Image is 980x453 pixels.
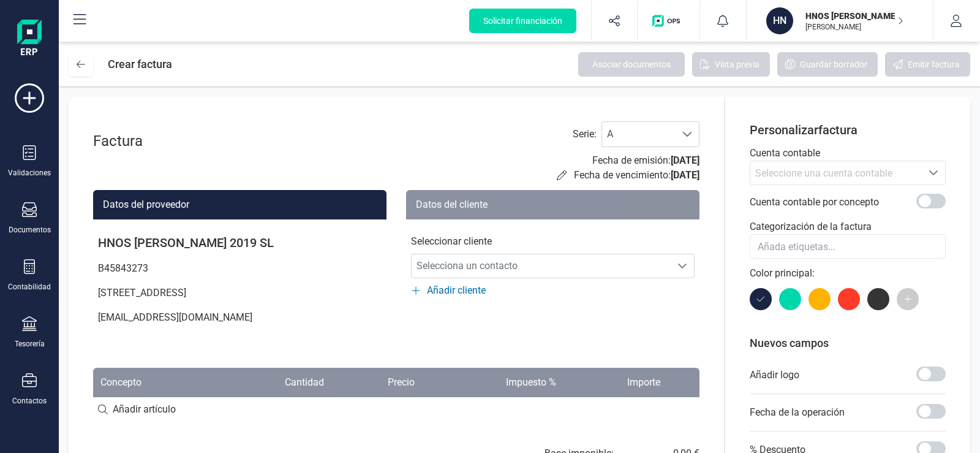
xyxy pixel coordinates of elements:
[214,368,331,397] th: Cantidad
[8,282,51,292] div: Contabilidad
[750,146,946,161] p: Cuenta contable
[427,283,486,298] span: Añadir cliente
[563,368,668,397] th: Importe
[469,9,576,33] button: Solicitar financiación
[17,20,42,59] img: Logo Finanedi
[574,168,699,183] p: Fecha de vencimiento:
[692,52,770,77] button: Vista previa
[671,154,699,166] span: [DATE]
[422,368,563,397] th: Impuesto %
[592,153,699,168] p: Fecha de emisión:
[750,219,946,234] p: Categorización de la factura
[750,195,879,210] p: Cuenta contable por concepto
[652,15,685,27] img: Logo de OPS
[645,1,692,40] button: Logo de OPS
[93,256,386,281] p: B45843273
[761,1,918,40] button: HNHNOS [PERSON_NAME] 2019 SL[PERSON_NAME]
[108,52,172,77] div: Crear factura
[671,169,699,181] span: [DATE]
[93,131,191,151] div: Factura
[93,281,386,305] p: [STREET_ADDRESS]
[755,167,892,179] span: Seleccione una cuenta contable
[805,22,903,32] p: [PERSON_NAME]
[331,368,422,397] th: Precio
[758,237,836,256] input: Añada etiquetas...
[777,52,878,77] button: Guardar borrador
[93,190,386,219] div: Datos del proveedor
[750,368,799,383] p: Añadir logo
[602,122,676,147] span: A
[412,254,671,278] span: Selecciona un contacto
[750,405,845,420] p: Fecha de la operación
[750,121,946,139] p: Personalizar factura
[766,7,793,34] div: HN
[9,225,51,235] div: Documentos
[885,52,970,77] button: Emitir factura
[578,52,685,77] button: Asociar documentos
[406,190,699,219] div: Datos del cliente
[8,168,51,178] div: Validaciones
[12,396,47,406] div: Contactos
[671,261,694,271] div: Selecciona un contacto
[411,234,695,249] p: Seleccionar cliente
[922,161,945,185] div: Seleccione una cuenta
[805,10,903,22] p: HNOS [PERSON_NAME] 2019 SL
[750,266,946,281] p: Color principal:
[93,229,386,256] p: HNOS [PERSON_NAME] 2019 SL
[93,305,386,330] p: [EMAIL_ADDRESS][DOMAIN_NAME]
[483,15,562,27] span: Solicitar financiación
[573,127,597,142] label: Serie :
[750,335,946,352] p: Nuevos campos
[15,339,45,349] div: Tesorería
[93,368,214,397] th: Concepto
